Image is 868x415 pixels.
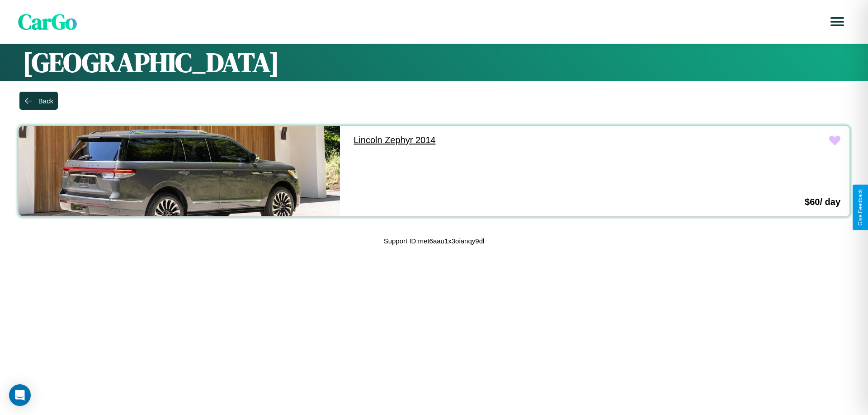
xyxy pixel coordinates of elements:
div: Give Feedback [857,189,863,226]
button: Back [19,92,58,110]
div: Open Intercom Messenger [9,384,31,406]
p: Support ID: met6aau1x3oianqy9dl [384,235,485,247]
h1: [GEOGRAPHIC_DATA] [23,44,845,81]
span: CarGo [18,7,77,37]
a: Lincoln Zephyr 2014 [344,126,666,154]
h3: $ 60 / day [805,197,840,207]
button: Open menu [825,9,850,34]
div: Back [38,97,53,105]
